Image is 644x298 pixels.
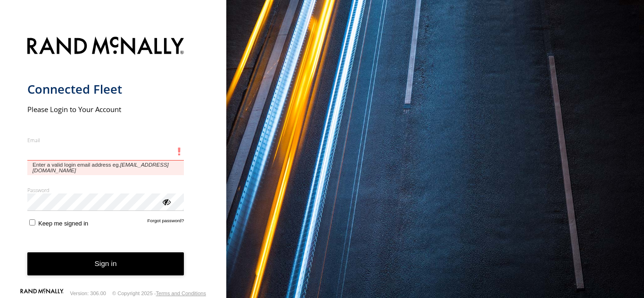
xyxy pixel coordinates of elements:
div: ViewPassword [161,197,171,206]
input: Keep me signed in [29,219,35,226]
h2: Please Login to Your Account [27,105,184,114]
a: Forgot password? [148,218,184,227]
label: Password [27,186,184,193]
label: Email [27,137,184,144]
a: Terms and Conditions [156,290,206,296]
img: Rand McNally [27,35,184,59]
button: Sign in [27,252,184,275]
div: © Copyright 2025 - [112,290,206,296]
span: Keep me signed in [38,220,88,227]
em: [EMAIL_ADDRESS][DOMAIN_NAME] [33,162,169,173]
div: Version: 306.00 [70,290,106,296]
a: Visit our Website [20,289,64,298]
span: Enter a valid login email address eg. [27,161,184,175]
h1: Connected Fleet [27,81,184,97]
form: main [27,31,199,290]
